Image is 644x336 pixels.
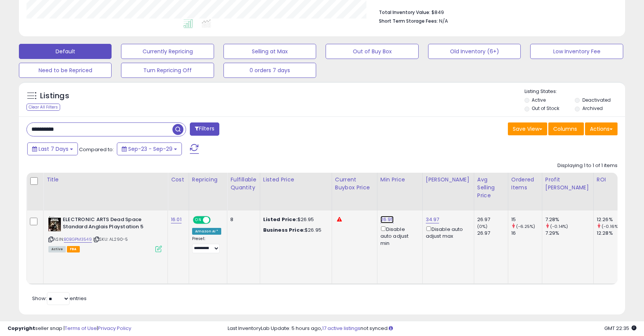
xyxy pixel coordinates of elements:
[511,176,539,192] div: Ordered Items
[428,44,521,59] button: Old Inventory (6+)
[530,44,623,59] button: Low Inventory Fee
[48,246,66,252] span: All listings currently available for purchase on Amazon
[545,216,593,223] div: 7.28%
[171,216,182,223] a: 16.01
[223,63,316,78] button: 0 orders 7 days
[32,295,87,302] span: Show: entries
[532,97,546,103] label: Active
[604,325,636,332] span: 2025-10-7 22:35 GMT
[8,325,35,332] strong: Copyright
[48,216,162,251] div: ASIN:
[379,9,430,15] b: Total Inventory Value:
[190,122,219,136] button: Filters
[597,216,627,223] div: 12.26%
[380,216,394,223] a: 26.95
[263,216,298,223] b: Listed Price:
[582,97,611,103] label: Deactivated
[79,146,114,153] span: Compared to:
[557,162,618,169] div: Displaying 1 to 1 of 1 items
[39,145,68,153] span: Last 7 Days
[121,44,214,59] button: Currently Repricing
[380,176,419,184] div: Min Price
[223,44,316,59] button: Selling at Max
[26,104,60,111] div: Clear All Filters
[597,230,627,237] div: 12.28%
[439,17,448,25] span: N/A
[550,223,568,229] small: (-0.14%)
[545,230,593,237] div: 7.29%
[508,122,547,135] button: Save View
[64,236,92,243] a: B0BGPM3549
[553,125,577,133] span: Columns
[128,145,172,153] span: Sep-23 - Sep-29
[477,230,508,237] div: 26.97
[477,223,488,229] small: (0%)
[477,176,505,200] div: Avg Selling Price
[121,63,214,78] button: Turn Repricing Off
[602,223,620,229] small: (-0.16%)
[27,142,78,155] button: Last 7 Days
[19,44,112,59] button: Default
[380,225,417,247] div: Disable auto adjust min
[228,325,636,332] div: Last InventoryLab Update: 5 hours ago, not synced.
[548,122,584,135] button: Columns
[230,176,256,192] div: Fulfillable Quantity
[65,325,97,332] a: Terms of Use
[585,122,618,135] button: Actions
[597,176,624,184] div: ROI
[426,176,471,184] div: [PERSON_NAME]
[192,176,224,184] div: Repricing
[326,44,418,59] button: Out of Buy Box
[98,325,131,332] a: Privacy Policy
[40,91,69,101] h5: Listings
[209,217,222,223] span: OFF
[426,225,468,240] div: Disable auto adjust max
[263,227,326,234] div: $26.95
[426,216,439,223] a: 34.97
[582,105,603,111] label: Archived
[67,246,80,252] span: FBA
[379,18,438,24] b: Short Term Storage Fees:
[263,176,329,184] div: Listed Price
[171,176,186,184] div: Cost
[93,236,128,242] span: | SKU: AL290-5
[379,7,612,16] li: $849
[194,217,203,223] span: ON
[47,176,164,184] div: Title
[263,226,305,234] b: Business Price:
[8,325,131,332] div: seller snap | |
[335,176,374,192] div: Current Buybox Price
[322,325,360,332] a: 17 active listings
[19,63,112,78] button: Need to be Repriced
[516,223,535,229] small: (-6.25%)
[545,176,590,192] div: Profit [PERSON_NAME]
[525,88,625,95] p: Listing States:
[511,230,542,237] div: 16
[63,216,155,232] b: ELECTRONIC ARTS Dead Space Standard Anglais Playstation 5
[48,216,61,231] img: 414wUp2uDFL._SL40_.jpg
[192,236,222,253] div: Preset:
[192,228,222,235] div: Amazon AI *
[263,216,326,223] div: $26.95
[477,216,508,223] div: 26.97
[511,216,542,223] div: 15
[230,216,254,223] div: 8
[117,142,182,155] button: Sep-23 - Sep-29
[532,105,559,111] label: Out of Stock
